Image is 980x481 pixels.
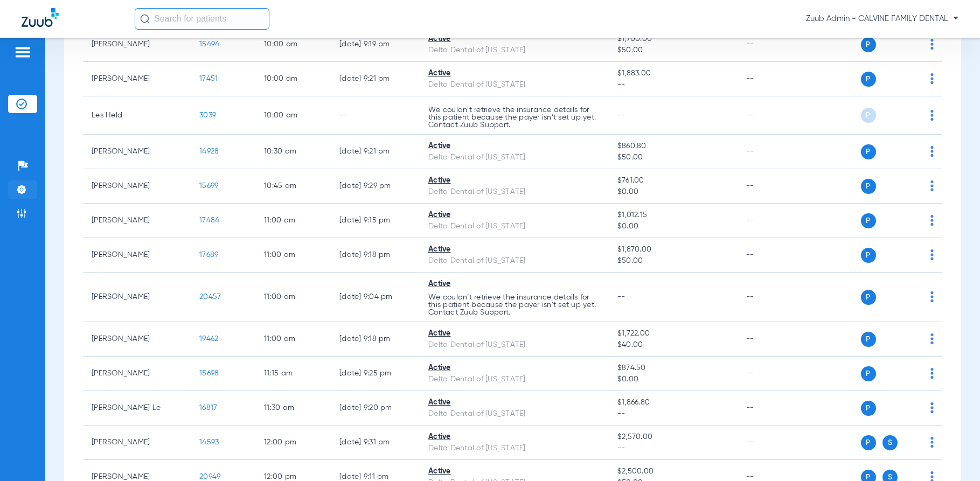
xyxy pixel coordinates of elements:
td: -- [738,96,810,135]
td: -- [738,204,810,238]
span: 16817 [199,404,217,412]
td: Les Held [83,96,191,135]
td: -- [738,169,810,204]
span: $761.00 [617,175,729,186]
span: -- [617,111,625,119]
span: $50.00 [617,255,729,267]
span: -- [617,443,729,454]
input: Search for patients [135,8,269,30]
div: Active [428,244,600,255]
span: S [882,435,898,450]
img: group-dot-blue.svg [930,402,934,413]
span: P [861,290,876,305]
td: 11:00 AM [255,273,331,322]
span: P [861,144,876,159]
td: -- [738,238,810,273]
span: P [861,401,876,416]
span: $874.50 [617,363,729,374]
span: P [861,213,876,228]
span: 15494 [199,40,219,48]
img: Search Icon [140,14,150,24]
div: Delta Dental of [US_STATE] [428,152,600,163]
div: Active [428,363,600,374]
td: [DATE] 9:20 PM [331,391,420,426]
td: 11:00 AM [255,322,331,357]
span: $1,883.00 [617,68,729,79]
span: 14928 [199,148,219,155]
span: $1,870.00 [617,244,729,255]
td: [DATE] 9:18 PM [331,238,420,273]
span: Zuub Admin - CALVINE FAMILY DENTAL [806,13,958,24]
span: 17484 [199,217,219,224]
img: group-dot-blue.svg [930,180,934,191]
span: 15699 [199,182,218,190]
div: Active [428,431,600,443]
span: P [861,435,876,450]
img: group-dot-blue.svg [930,291,934,302]
span: 19462 [199,335,218,343]
span: P [861,37,876,52]
td: [DATE] 9:21 PM [331,62,420,96]
span: $1,722.00 [617,328,729,339]
span: 17451 [199,75,218,82]
td: [PERSON_NAME] [83,62,191,96]
div: Active [428,328,600,339]
span: $1,012.15 [617,210,729,221]
div: Delta Dental of [US_STATE] [428,186,600,198]
span: $50.00 [617,152,729,163]
span: $1,700.00 [617,33,729,45]
img: group-dot-blue.svg [930,73,934,84]
p: We couldn’t retrieve the insurance details for this patient because the payer isn’t set up yet. C... [428,106,600,129]
p: We couldn’t retrieve the insurance details for this patient because the payer isn’t set up yet. C... [428,294,600,316]
img: Zuub Logo [22,8,59,27]
td: [DATE] 9:21 PM [331,135,420,169]
img: group-dot-blue.svg [930,215,934,226]
td: 11:15 AM [255,357,331,391]
div: Delta Dental of [US_STATE] [428,255,600,267]
td: [DATE] 9:19 PM [331,27,420,62]
span: $860.80 [617,141,729,152]
td: 11:30 AM [255,391,331,426]
div: Delta Dental of [US_STATE] [428,339,600,351]
div: Active [428,33,600,45]
td: [PERSON_NAME] [83,273,191,322]
td: -- [331,96,420,135]
div: Active [428,210,600,221]
td: -- [738,391,810,426]
div: Active [428,397,600,408]
span: P [861,179,876,194]
span: P [861,108,876,123]
span: $1,866.80 [617,397,729,408]
span: $2,570.00 [617,431,729,443]
img: group-dot-blue.svg [930,39,934,50]
iframe: Chat Widget [926,429,980,481]
td: [PERSON_NAME] [83,27,191,62]
span: $0.00 [617,221,729,232]
img: group-dot-blue.svg [930,368,934,379]
div: Delta Dental of [US_STATE] [428,374,600,385]
span: 3039 [199,111,216,119]
td: 10:00 AM [255,27,331,62]
td: -- [738,322,810,357]
span: -- [617,293,625,301]
td: 11:00 AM [255,204,331,238]
span: $0.00 [617,374,729,385]
td: [DATE] 9:18 PM [331,322,420,357]
td: -- [738,273,810,322]
td: [PERSON_NAME] [83,238,191,273]
td: 10:45 AM [255,169,331,204]
td: -- [738,357,810,391]
td: [PERSON_NAME] [83,426,191,460]
div: Active [428,278,600,290]
td: [DATE] 9:25 PM [331,357,420,391]
span: $2,500.00 [617,466,729,477]
img: group-dot-blue.svg [930,249,934,260]
td: 10:00 AM [255,62,331,96]
div: Delta Dental of [US_STATE] [428,221,600,232]
div: Delta Dental of [US_STATE] [428,443,600,454]
td: -- [738,27,810,62]
span: 20457 [199,293,221,301]
td: [DATE] 9:04 PM [331,273,420,322]
img: group-dot-blue.svg [930,333,934,344]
